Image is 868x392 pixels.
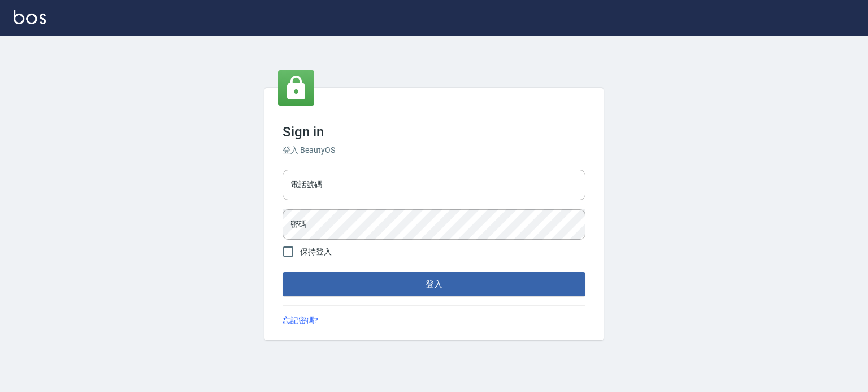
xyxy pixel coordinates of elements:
[283,124,585,140] h3: Sign in
[283,315,318,327] a: 忘記密碼?
[283,144,585,156] h6: 登入 BeautyOS
[14,10,46,24] img: Logo
[300,246,332,258] span: 保持登入
[283,272,585,296] button: 登入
